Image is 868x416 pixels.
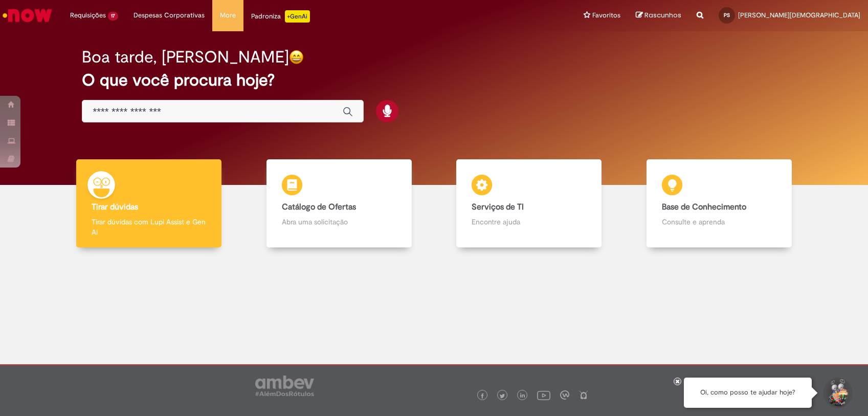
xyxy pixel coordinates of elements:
img: logo_footer_workplace.png [560,390,569,400]
img: logo_footer_linkedin.png [520,393,525,399]
p: Tirar dúvidas com Lupi Assist e Gen Ai [92,217,206,237]
img: happy-face.png [289,50,304,65]
p: Encontre ajuda [472,217,586,227]
a: Catálogo de Ofertas Abra uma solicitação [244,159,434,248]
div: Oi, como posso te ajudar hoje? [684,378,812,408]
p: Abra uma solicitação [282,217,396,227]
div: Padroniza [251,10,310,23]
img: logo_footer_twitter.png [500,393,505,399]
img: ServiceNow [1,5,54,26]
b: Tirar dúvidas [92,202,138,212]
span: Rascunhos [644,10,681,20]
b: Catálogo de Ofertas [282,202,356,212]
a: Base de Conhecimento Consulte e aprenda [624,159,814,248]
b: Serviços de TI [472,202,524,212]
p: +GenAi [285,10,310,23]
h2: Boa tarde, [PERSON_NAME] [82,48,289,66]
span: PS [724,12,730,18]
button: Iniciar Conversa de Suporte [822,378,853,408]
span: [PERSON_NAME][DEMOGRAPHIC_DATA] [738,11,860,19]
img: logo_footer_facebook.png [480,393,485,399]
span: More [220,10,236,20]
h2: O que você procura hoje? [82,71,786,89]
span: Despesas Corporativas [133,10,205,20]
p: Consulte e aprenda [662,217,776,227]
a: Serviços de TI Encontre ajuda [434,159,625,248]
a: Tirar dúvidas Tirar dúvidas com Lupi Assist e Gen Ai [54,159,244,248]
img: logo_footer_youtube.png [537,388,550,402]
img: logo_footer_ambev_rotulo_gray.png [255,376,314,396]
span: Favoritos [592,10,620,20]
b: Base de Conhecimento [662,202,746,212]
a: Rascunhos [636,11,681,20]
span: Requisições [70,10,106,20]
span: 17 [108,12,118,20]
img: logo_footer_naosei.png [579,390,588,400]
